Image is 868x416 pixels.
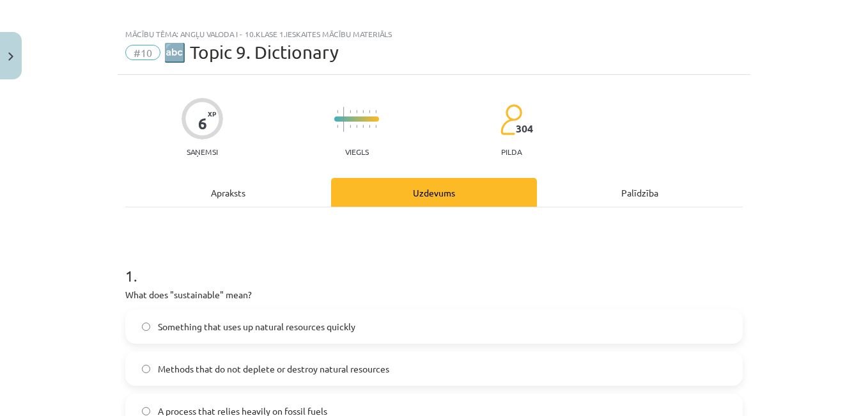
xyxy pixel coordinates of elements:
[375,125,376,128] img: icon-short-line-57e1e144782c952c97e751825c79c345078a6d821885a25fce030b3d8c18986b.svg
[501,147,522,156] p: pilda
[158,320,355,333] span: Something that uses up natural resources quickly
[125,178,331,207] div: Apraksts
[537,178,743,207] div: Palīdzība
[350,110,351,113] img: icon-short-line-57e1e144782c952c97e751825c79c345078a6d821885a25fce030b3d8c18986b.svg
[362,110,364,113] img: icon-short-line-57e1e144782c952c97e751825c79c345078a6d821885a25fce030b3d8c18986b.svg
[500,104,522,136] img: students-c634bb4e5e11cddfef0936a35e636f08e4e9abd3cc4e673bd6f9a4125e45ecb1.svg
[331,178,537,207] div: Uzdevums
[375,110,376,113] img: icon-short-line-57e1e144782c952c97e751825c79c345078a6d821885a25fce030b3d8c18986b.svg
[8,52,13,61] img: icon-close-lesson-0947bae3869378f0d4975bcd49f059093ad1ed9edebbc8119c70593378902aed.svg
[142,407,150,415] input: A process that relies heavily on fossil fuels
[198,115,207,132] div: 6
[343,107,345,132] img: icon-long-line-d9ea69661e0d244f92f715978eff75569469978d946b2353a9bb055b3ed8787d.svg
[369,110,370,113] img: icon-short-line-57e1e144782c952c97e751825c79c345078a6d821885a25fce030b3d8c18986b.svg
[142,365,150,373] input: Methods that do not deplete or destroy natural resources
[125,29,743,38] div: Mācību tēma: Angļu valoda i - 10.klase 1.ieskaites mācību materiāls
[125,45,160,60] span: #10
[164,42,339,63] span: 🔤 Topic 9. Dictionary
[337,110,338,113] img: icon-short-line-57e1e144782c952c97e751825c79c345078a6d821885a25fce030b3d8c18986b.svg
[350,125,351,128] img: icon-short-line-57e1e144782c952c97e751825c79c345078a6d821885a25fce030b3d8c18986b.svg
[356,110,357,113] img: icon-short-line-57e1e144782c952c97e751825c79c345078a6d821885a25fce030b3d8c18986b.svg
[158,362,389,376] span: Methods that do not deplete or destroy natural resources
[125,288,743,301] p: What does "sustainable" mean?
[142,323,150,331] input: Something that uses up natural resources quickly
[356,125,357,128] img: icon-short-line-57e1e144782c952c97e751825c79c345078a6d821885a25fce030b3d8c18986b.svg
[362,125,364,128] img: icon-short-line-57e1e144782c952c97e751825c79c345078a6d821885a25fce030b3d8c18986b.svg
[125,244,743,284] h1: 1 .
[345,147,369,156] p: Viegls
[337,125,338,128] img: icon-short-line-57e1e144782c952c97e751825c79c345078a6d821885a25fce030b3d8c18986b.svg
[182,147,223,156] p: Saņemsi
[516,123,533,134] span: 304
[369,125,370,128] img: icon-short-line-57e1e144782c952c97e751825c79c345078a6d821885a25fce030b3d8c18986b.svg
[208,110,216,117] span: XP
